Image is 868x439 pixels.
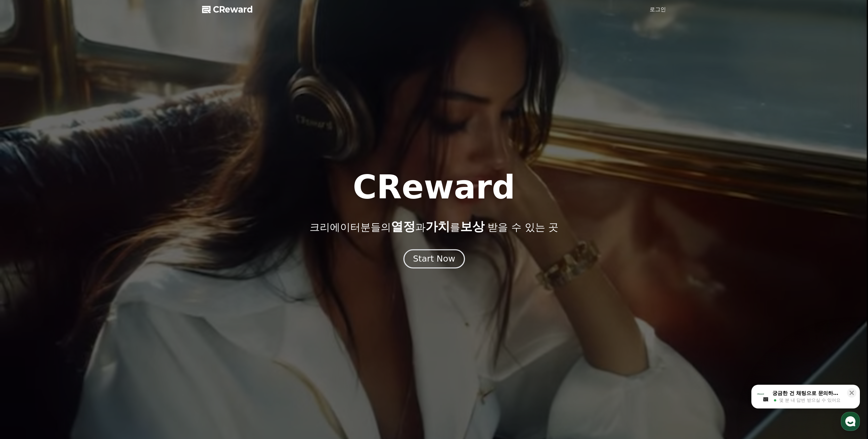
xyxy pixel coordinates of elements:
[413,253,455,265] div: Start Now
[45,215,87,232] a: 대화
[2,215,45,232] a: 홈
[202,4,253,15] a: CReward
[650,5,666,14] a: 로그인
[426,220,450,233] span: 가치
[391,220,415,233] span: 열정
[105,225,113,231] span: 설정
[353,171,515,204] h1: CReward
[310,220,558,233] p: 크리에이터분들의 과 를 받을 수 있는 곳
[87,215,130,232] a: 설정
[21,225,25,231] span: 홈
[403,249,465,269] button: Start Now
[405,256,463,263] a: Start Now
[62,226,70,231] span: 대화
[460,220,485,233] span: 보상
[213,4,253,15] span: CReward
